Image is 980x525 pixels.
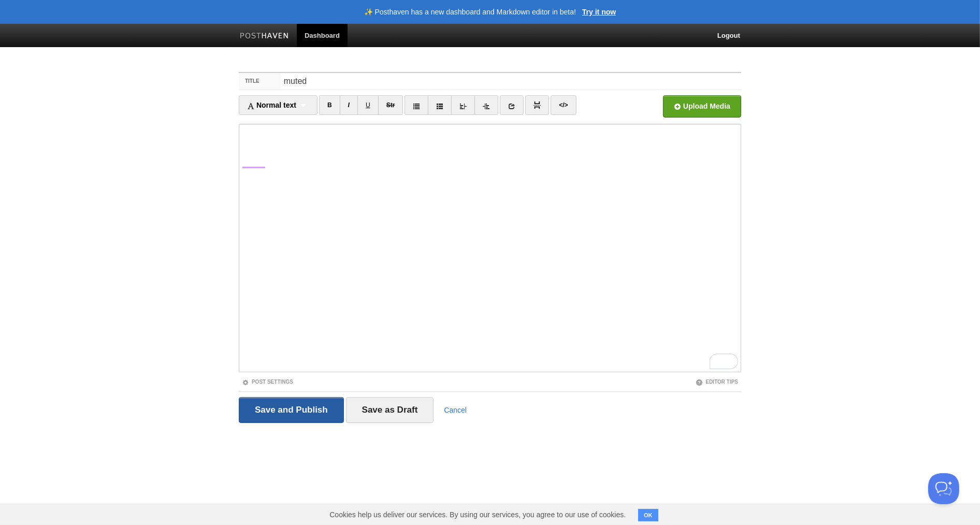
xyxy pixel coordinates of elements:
[239,397,344,423] input: Save and Publish
[696,379,738,385] a: Editor Tips
[582,8,616,16] a: Try it now
[551,95,576,115] a: </>
[386,101,395,109] del: Str
[239,73,281,90] label: Title
[534,101,541,109] img: pagebreak-icon.png
[928,473,959,504] iframe: Help Scout Beacon - Open
[240,33,289,40] img: Posthaven-bar
[444,406,467,414] a: Cancel
[319,95,340,115] a: B
[378,95,403,115] a: Str
[247,101,296,109] span: Normal text
[340,95,358,115] a: I
[242,379,293,385] a: Post Settings
[364,8,576,16] header: ✨ Posthaven has a new dashboard and Markdown editor in beta!
[710,24,748,47] a: Logout
[346,397,434,423] input: Save as Draft
[638,509,658,521] button: OK
[319,504,636,525] span: Cookies help us deliver our services. By using our services, you agree to our use of cookies.
[297,24,348,47] a: Dashboard
[357,95,379,115] a: U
